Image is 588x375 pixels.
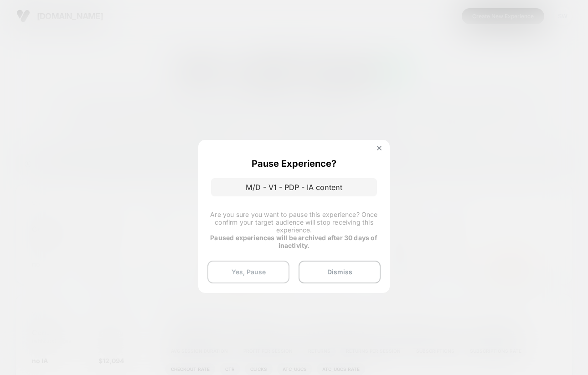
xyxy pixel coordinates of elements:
[252,158,336,169] p: Pause Experience?
[211,178,377,196] p: M/D - V1 - PDP - IA content
[299,261,381,283] button: Dismiss
[210,234,377,249] strong: Paused experiences will be archived after 30 days of inactivity.
[207,261,289,283] button: Yes, Pause
[377,146,382,150] img: close
[210,211,377,234] span: Are you sure you want to pause this experience? Once confirm your target audience will stop recei...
